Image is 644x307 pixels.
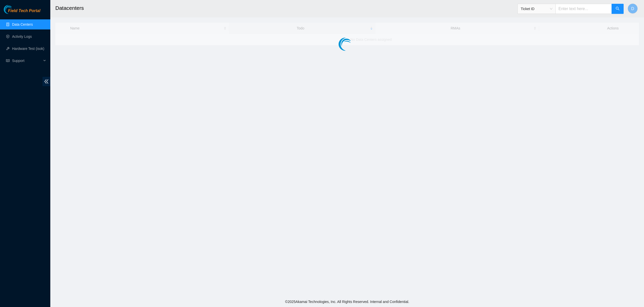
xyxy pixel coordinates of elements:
[43,77,50,86] span: double-left
[631,6,634,12] span: D
[612,4,624,14] button: search
[4,5,25,14] img: Akamai Technologies
[555,4,612,14] input: Enter text here...
[6,59,10,62] span: read
[12,56,42,66] span: Support
[12,47,44,51] a: Hardware Test (isok)
[50,296,644,307] footer: © 2025 Akamai Technologies, Inc. All Rights Reserved. Internal and Confidential.
[616,7,620,11] span: search
[521,5,552,13] span: Ticket ID
[4,9,40,16] a: Akamai TechnologiesField Tech Portal
[8,9,40,13] span: Field Tech Portal
[628,4,638,14] button: D
[12,22,33,26] a: Data Centers
[12,35,32,39] a: Activity Logs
